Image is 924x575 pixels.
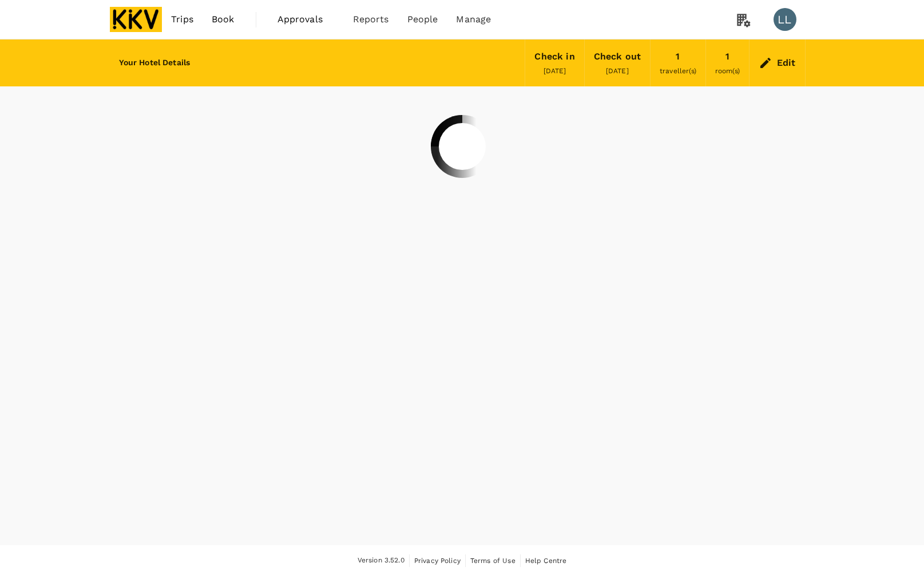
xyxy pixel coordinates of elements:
span: Help Centre [525,557,567,565]
span: room(s) [715,67,740,75]
span: Privacy Policy [414,557,461,565]
img: KKV Supply Chain Sdn Bhd [110,7,162,32]
span: People [407,13,438,26]
div: Check in [534,49,574,65]
a: Help Centre [525,554,567,567]
h6: Your Hotel Details [119,57,191,69]
div: 1 [676,49,680,65]
div: 1 [725,49,729,65]
span: Manage [456,13,491,26]
div: Check out [594,49,641,65]
span: Approvals [277,13,335,26]
span: Trips [171,13,193,26]
div: Edit [777,55,796,71]
span: Book [212,13,235,26]
div: LL [774,8,796,31]
span: traveller(s) [660,67,696,75]
span: [DATE] [544,67,566,75]
span: [DATE] [606,67,629,75]
span: Reports [353,13,389,26]
a: Terms of Use [470,554,515,567]
span: Version 3.52.0 [358,555,405,566]
a: Privacy Policy [414,554,461,567]
span: Terms of Use [470,557,515,565]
